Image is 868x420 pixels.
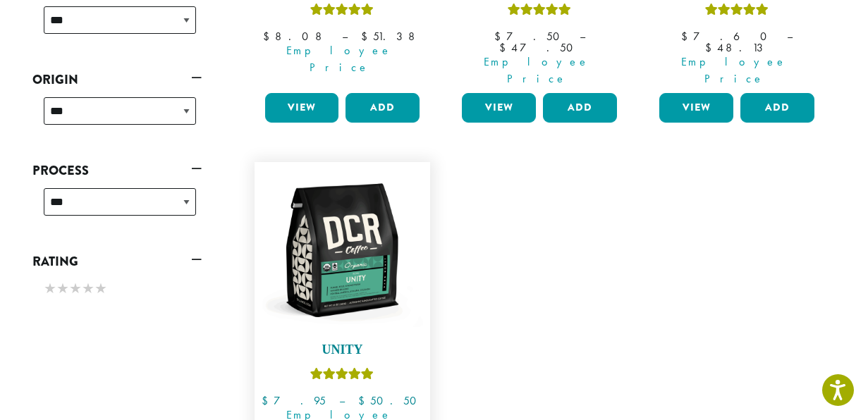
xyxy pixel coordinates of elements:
div: Rated 5.00 out of 5 [508,1,571,23]
bdi: 47.50 [499,40,580,55]
div: Process [32,183,202,233]
span: – [342,29,348,44]
span: – [787,29,793,44]
span: Employee Price [453,54,621,87]
bdi: 7.60 [681,29,774,44]
span: ★ [44,278,56,299]
img: DCR-12oz-FTO-Unity-Stock-scaled.png [261,169,423,331]
bdi: 7.95 [262,393,326,408]
span: ★ [69,278,82,299]
div: Rated 5.00 out of 5 [705,1,769,23]
span: – [339,393,345,408]
div: Rated 5.00 out of 5 [310,366,374,387]
a: View [265,93,339,123]
a: Origin [32,68,202,92]
span: $ [499,40,511,55]
a: View [462,93,536,123]
span: $ [358,393,370,408]
span: Employee Price [650,54,818,87]
a: Rating [32,249,202,273]
div: Rating [32,273,202,306]
span: $ [681,29,693,44]
span: $ [705,40,717,55]
span: $ [361,29,373,44]
button: Add [543,93,617,123]
div: Brew Recommendations [32,1,202,51]
bdi: 48.13 [705,40,769,55]
bdi: 8.08 [263,29,329,44]
bdi: 50.50 [358,393,423,408]
div: Origin [32,92,202,142]
span: ★ [82,278,94,299]
span: $ [494,29,506,44]
span: Employee Price [256,42,424,76]
span: – [580,29,585,44]
a: Process [32,159,202,183]
h4: Unity [262,342,424,358]
span: ★ [94,278,107,299]
bdi: 51.38 [361,29,422,44]
span: $ [263,29,275,44]
span: $ [262,393,274,408]
a: View [659,93,733,123]
div: Rated 5.00 out of 5 [310,1,374,23]
bdi: 7.50 [494,29,566,44]
span: ★ [56,278,69,299]
button: Add [740,93,814,123]
button: Add [346,93,420,123]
